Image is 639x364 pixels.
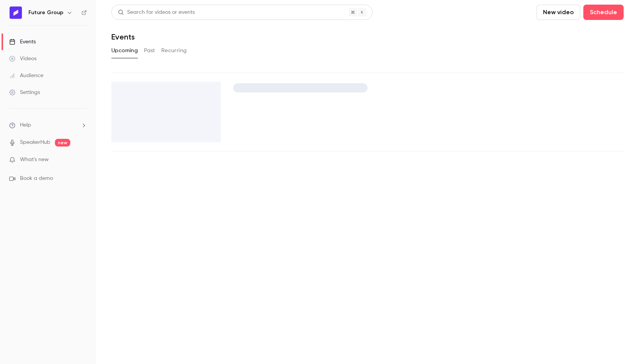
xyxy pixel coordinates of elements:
[161,44,187,57] button: Recurring
[20,156,49,164] span: What's new
[9,55,36,63] div: Videos
[583,5,624,20] button: Schedule
[20,175,53,183] span: Book a demo
[20,138,50,147] a: SpeakerHub
[28,9,63,16] h6: Future Group
[144,44,155,57] button: Past
[55,139,70,147] span: new
[20,121,31,129] span: Help
[9,72,43,79] div: Audience
[111,32,135,41] h1: Events
[9,38,36,46] div: Events
[10,7,22,19] img: Future Group
[9,121,87,129] li: help-dropdown-opener
[118,8,195,16] div: Search for videos or events
[111,44,138,57] button: Upcoming
[9,89,40,96] div: Settings
[536,5,580,20] button: New video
